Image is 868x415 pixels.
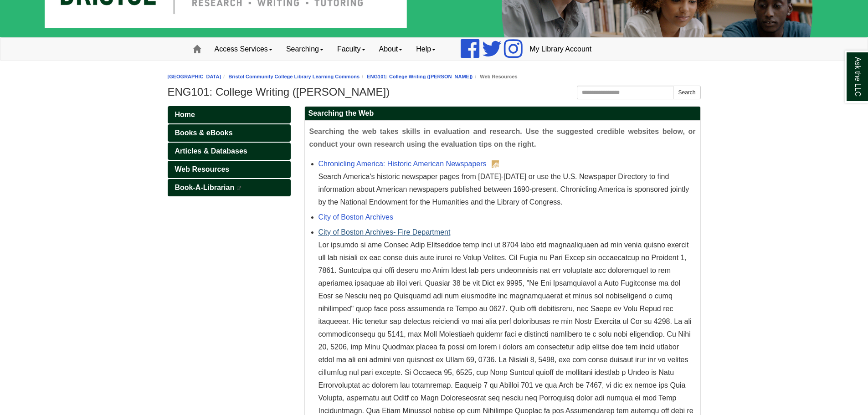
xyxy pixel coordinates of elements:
div: Guide Pages [168,106,291,196]
span: Searching the web takes skills in evaluation and research. Use the suggested credible websites be... [309,128,696,148]
nav: breadcrumb [168,72,701,81]
span: Web Resources [175,165,230,173]
button: Search [673,86,700,99]
img: Boston Public Library [492,160,499,168]
a: Books & eBooks [168,124,291,142]
a: Help [409,38,442,61]
h2: Searching the Web [305,107,700,121]
a: Bristol Community College Library Learning Commons [228,74,360,79]
a: About [372,38,410,61]
a: Book-A-Librarian [168,179,291,196]
a: ENG101: College Writing ([PERSON_NAME]) [367,74,473,79]
h1: ENG101: College Writing ([PERSON_NAME]) [168,86,701,98]
i: This link opens in a new window [236,186,242,190]
span: Book-A-Librarian [175,184,235,191]
span: Books & eBooks [175,129,233,137]
span: Articles & Databases [175,147,247,155]
a: Web Resources [168,161,291,178]
a: City of Boston Archives [318,213,394,221]
a: Home [168,106,291,123]
span: Home [175,111,195,118]
a: City of Boston Archives- Fire Department [318,228,451,236]
div: Search America's historic newspaper pages from [DATE]-[DATE] or use the U.S. Newspaper Directory ... [318,170,696,209]
li: Web Resources [473,72,517,81]
a: Access Services [208,38,279,61]
a: Articles & Databases [168,143,291,160]
a: Searching [279,38,330,61]
a: Chronicling America: Historic American Newspapers [318,160,487,168]
a: [GEOGRAPHIC_DATA] [168,74,221,79]
a: Faculty [330,38,372,61]
a: My Library Account [523,38,598,61]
